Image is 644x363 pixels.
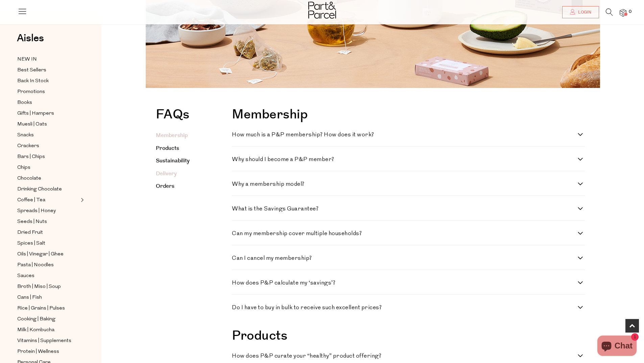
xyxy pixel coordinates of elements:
a: Muesli | Oats [17,120,79,129]
span: 0 [627,9,633,15]
a: Delivery [156,170,177,178]
span: Promotions [17,88,45,96]
span: Crackers [17,142,39,150]
h1: FAQs [156,108,190,124]
span: Muesli | Oats [17,120,47,129]
span: Broth | Miso | Soup [17,283,61,291]
a: Drinking Chocolate [17,185,79,194]
a: Broth | Miso | Soup [17,282,79,291]
h4: How much is a P&P membership? How does it work? [232,132,578,138]
button: Expand/Collapse Coffee | Tea [79,196,84,204]
a: Login [562,6,599,18]
a: Chocolate [17,174,79,183]
a: Orders [156,182,174,190]
span: Snacks [17,131,34,139]
a: Bars | Chips [17,153,79,161]
a: Chips [17,163,79,172]
a: Cooking | Baking [17,315,79,323]
a: Rice | Grains | Pulses [17,304,79,313]
span: Cans | Fish [17,294,42,302]
a: Coffee | Tea [17,196,79,204]
a: Pasta | Noodles [17,261,79,269]
a: Vitamins | Supplements [17,337,79,345]
span: Sauces [17,272,34,280]
a: Milk | Kombucha [17,326,79,334]
span: NEW IN [17,55,37,64]
h4: How does P&P calculate my ‘savings’? [232,280,578,286]
h4: Why should I become a P&P member? [232,157,578,162]
a: Sustainability [156,157,190,165]
span: Cooking | Baking [17,315,55,323]
a: Books [17,98,79,107]
span: Vitamins | Supplements [17,337,71,345]
span: Best Sellers [17,66,46,74]
h4: Can my membership cover multiple households? [232,231,578,236]
a: Oils | Vinegar | Ghee [17,250,79,258]
a: Back In Stock [17,77,79,85]
span: Chips [17,164,30,172]
img: Part&Parcel [308,2,336,19]
h4: Why a membership model? [232,181,578,187]
a: Sauces [17,272,79,280]
a: Products [156,144,179,152]
a: Spices | Salt [17,239,79,248]
a: Crackers [17,142,79,150]
h4: Do I have to buy in bulk to receive such excellent prices? [232,305,578,311]
span: Back In Stock [17,77,49,85]
a: Aisles [17,33,44,50]
a: 0 [620,9,626,16]
span: Login [576,9,591,15]
a: Dried Fruit [17,228,79,237]
a: Membership [156,132,188,139]
h4: What is the Savings Guarantee? [232,206,578,212]
span: Oils | Vinegar | Ghee [17,250,64,258]
span: Aisles [17,31,44,46]
span: Gifts | Hampers [17,110,54,118]
span: Seeds | Nuts [17,218,47,226]
span: Spreads | Honey [17,207,56,215]
span: Coffee | Tea [17,196,45,204]
span: Protein | Wellness [17,348,59,356]
span: Dried Fruit [17,229,43,237]
span: Books [17,99,32,107]
a: Snacks [17,131,79,139]
a: Gifts | Hampers [17,109,79,118]
a: Best Sellers [17,66,79,74]
span: Spices | Salt [17,240,45,248]
h4: How does P&P curate your “healthy” product offering? [232,353,578,359]
span: Milk | Kombucha [17,326,54,334]
a: NEW IN [17,55,79,64]
span: Rice | Grains | Pulses [17,304,65,313]
a: Promotions [17,88,79,96]
inbox-online-store-chat: Shopify online store chat [595,336,639,358]
h4: Can I cancel my membership? [232,255,578,261]
span: Bars | Chips [17,153,45,161]
span: Chocolate [17,175,41,183]
a: Cans | Fish [17,293,79,302]
a: Protein | Wellness [17,347,79,356]
span: Drinking Chocolate [17,185,62,194]
span: Pasta | Noodles [17,261,54,269]
a: Seeds | Nuts [17,218,79,226]
a: Spreads | Honey [17,207,79,215]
